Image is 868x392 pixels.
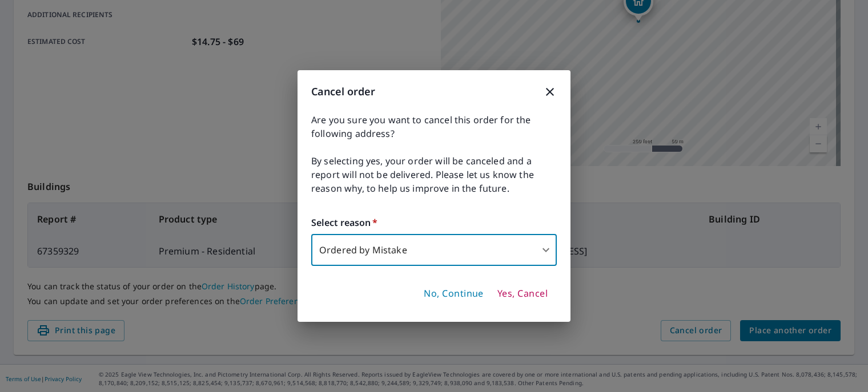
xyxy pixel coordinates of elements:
[419,284,488,304] button: No, Continue
[311,216,557,229] label: Select reason
[497,288,548,300] span: Yes, Cancel
[311,154,557,195] span: By selecting yes, your order will be canceled and a report will not be delivered. Please let us k...
[311,234,557,266] div: Ordered by Mistake
[311,113,557,140] span: Are you sure you want to cancel this order for the following address?
[493,284,552,304] button: Yes, Cancel
[311,84,557,99] h3: Cancel order
[424,288,484,300] span: No, Continue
